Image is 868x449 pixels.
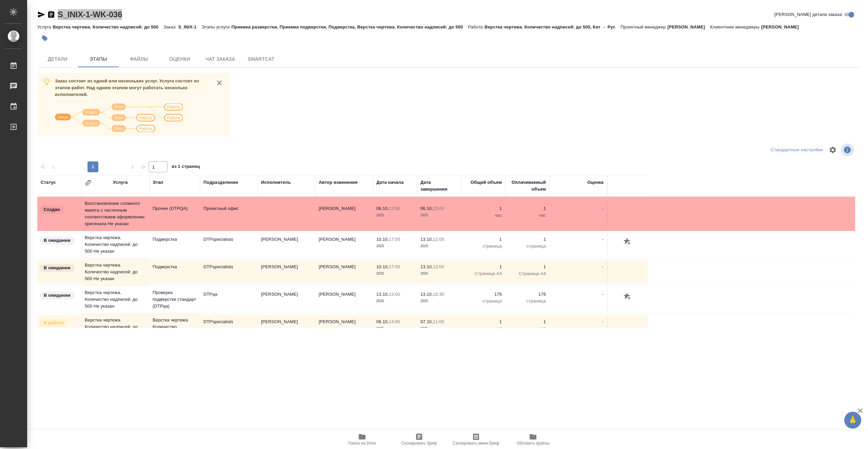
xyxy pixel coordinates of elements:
[81,258,149,286] td: Верстка чертежа. Количество надписей: до 500 Не указан
[315,260,373,284] td: [PERSON_NAME]
[509,205,546,212] p: 1
[465,212,502,219] p: час
[509,325,546,332] p: шт
[471,179,502,186] div: Общий объем
[204,55,237,63] span: Чат заказа
[200,202,258,226] td: Проектный офис
[37,31,52,46] button: Добавить тэг
[485,24,620,30] p: Верстка чертежа. Количество надписей: до 500, Кит → Рус
[44,206,60,213] p: Создан
[465,236,502,243] p: 1
[376,206,389,211] p: 06.10,
[420,237,433,242] p: 13.10,
[203,179,238,186] div: Подразделение
[261,179,291,186] div: Исполнитель
[844,412,861,429] button: 🙏
[602,292,604,297] a: -
[58,10,122,19] a: S_INIX-1-WK-036
[509,291,546,298] p: 176
[81,197,149,231] td: Восстановление сложного макета с частичным соответствием оформлению оригинала Не указан
[315,202,373,226] td: [PERSON_NAME]
[376,237,389,242] p: 10.10,
[620,24,667,30] p: Проектный менеджер
[37,24,53,30] p: Услуга
[465,291,502,298] p: 176
[214,78,224,88] button: close
[258,260,315,284] td: [PERSON_NAME]
[41,55,74,63] span: Детали
[153,236,197,243] p: Подверстка
[769,145,825,155] div: split button
[172,162,200,172] span: из 1 страниц
[245,55,277,63] span: SmartCat
[468,24,485,30] p: Работа
[465,318,502,325] p: 1
[465,205,502,212] p: 1
[153,289,197,310] p: Проверка подверстки стандарт (DTPqa)
[53,24,163,30] p: Верстка чертежа. Количество надписей: до 500
[622,291,633,302] button: Добавить оценку
[178,24,202,30] p: S_INIX-1
[420,270,458,277] p: 2025
[420,243,458,250] p: 2025
[376,264,389,269] p: 10.10,
[465,325,502,332] p: шт
[200,288,258,311] td: DTPqa
[81,313,149,340] td: Верстка чертежа. Количество надписей: до 500 Кит → Рус
[389,292,400,297] p: 13:00
[433,292,444,297] p: 15:30
[81,286,149,313] td: Верстка чертежа. Количество надписей: до 500 Не указан
[376,292,389,297] p: 13.10,
[465,298,502,305] p: страница
[847,413,859,427] span: 🙏
[153,263,197,270] p: Подверстка
[319,179,357,186] div: Автор изменения
[509,243,546,250] p: страница
[774,11,842,18] span: [PERSON_NAME] детали заказа
[376,319,389,324] p: 06.10,
[315,233,373,256] td: [PERSON_NAME]
[44,265,71,271] p: В ожидании
[37,11,45,19] button: Скопировать ссылку для ЯМессенджера
[55,78,199,97] span: Заказ состоит из одной или нескольких услуг. Услуга состоит из этапов работ. Над одним этапом мог...
[420,179,458,193] div: Дата завершения
[433,319,444,324] p: 11:00
[710,24,761,30] p: Клиентские менеджеры
[200,315,258,339] td: DTPspecialists
[315,315,373,339] td: [PERSON_NAME]
[433,206,444,211] p: 15:00
[376,212,414,219] p: 2025
[602,319,604,324] a: -
[465,263,502,270] p: 1
[433,264,444,269] p: 12:00
[420,325,458,332] p: 2025
[113,179,127,186] div: Услуга
[420,206,433,211] p: 06.10,
[44,319,63,326] p: В работе
[376,298,414,305] p: 2025
[376,270,414,277] p: 2025
[153,179,163,186] div: Этап
[420,298,458,305] p: 2025
[465,270,502,277] p: Страница А4
[231,24,468,30] p: Приемка разверстки, Приемка подверстки, Подверстка, Верстка чертежа. Количество надписей: до 500
[667,24,710,30] p: [PERSON_NAME]
[200,233,258,256] td: DTPspecialists
[163,24,178,30] p: Заказ:
[465,243,502,250] p: страница
[602,206,604,211] a: -
[258,233,315,256] td: [PERSON_NAME]
[153,317,197,337] p: Верстка чертежа. Количество надписей:...
[509,318,546,325] p: 1
[420,292,433,297] p: 13.10,
[44,237,71,244] p: В ожидании
[622,236,633,248] button: Добавить оценку
[389,319,400,324] p: 14:00
[420,264,433,269] p: 13.10,
[123,55,155,63] span: Файлы
[509,179,546,193] div: Оплачиваемый объем
[841,143,855,156] span: Посмотреть информацию
[258,288,315,311] td: [PERSON_NAME]
[420,319,433,324] p: 07.10,
[602,264,604,269] a: -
